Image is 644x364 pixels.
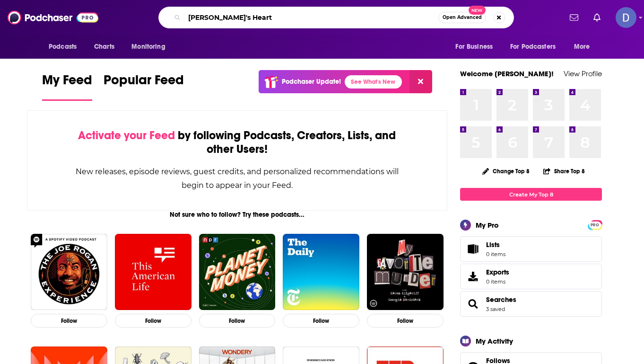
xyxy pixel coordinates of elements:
[184,10,438,25] input: Search podcasts, credits, & more...
[115,234,191,311] img: This American Life
[27,211,447,219] div: Not sure who to follow? Try these podcasts...
[104,72,184,94] span: Popular Feed
[104,72,184,101] a: Popular Feed
[367,314,444,328] button: Follow
[616,7,636,28] span: Logged in as dianawurster
[42,72,92,94] span: My Feed
[199,314,276,328] button: Follow
[504,38,569,56] button: open menu
[543,162,585,180] button: Share Top 8
[75,129,400,156] div: by following Podcasts, Creators, Lists, and other Users!
[115,314,191,328] button: Follow
[345,75,402,89] a: See What's New
[443,15,482,20] span: Open Advanced
[476,221,499,230] div: My Pro
[463,270,482,283] span: Exports
[486,306,505,312] a: 3 saved
[460,291,602,317] span: Searches
[463,297,482,311] a: Searches
[438,12,486,23] button: Open AdvancedNew
[460,69,554,78] a: Welcome [PERSON_NAME]!
[455,40,493,53] span: For Business
[477,165,535,177] button: Change Top 8
[460,236,602,262] a: Lists
[78,128,175,142] span: Activate your Feed
[486,240,500,249] span: Lists
[88,38,120,56] a: Charts
[567,38,602,56] button: open menu
[616,7,636,28] button: Show profile menu
[486,240,505,249] span: Lists
[590,9,604,26] a: Show notifications dropdown
[469,6,486,15] span: New
[449,38,505,56] button: open menu
[476,337,513,346] div: My Activity
[486,251,505,257] span: 0 items
[589,221,600,228] a: PRO
[283,234,359,311] img: The Daily
[574,40,590,53] span: More
[460,264,602,289] a: Exports
[282,78,341,86] p: Podchaser Update!
[31,314,107,328] button: Follow
[199,234,276,311] img: Planet Money
[564,69,602,78] a: View Profile
[486,268,509,276] span: Exports
[49,40,77,53] span: Podcasts
[125,38,177,56] button: open menu
[31,234,107,311] img: The Joe Rogan Experience
[42,38,89,56] button: open menu
[131,40,165,53] span: Monitoring
[94,40,114,53] span: Charts
[589,222,600,229] span: PRO
[486,295,516,304] a: Searches
[510,40,556,53] span: For Podcasters
[42,72,92,101] a: My Feed
[75,165,400,192] div: New releases, episode reviews, guest credits, and personalized recommendations will begin to appe...
[158,7,514,28] div: Search podcasts, credits, & more...
[463,242,482,256] span: Lists
[367,234,444,311] img: My Favorite Murder with Karen Kilgariff and Georgia Hardstark
[616,7,636,28] img: User Profile
[283,314,359,328] button: Follow
[460,188,602,201] a: Create My Top 8
[486,278,509,285] span: 0 items
[8,9,98,27] img: Podchaser - Follow, Share and Rate Podcasts
[566,9,582,26] a: Show notifications dropdown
